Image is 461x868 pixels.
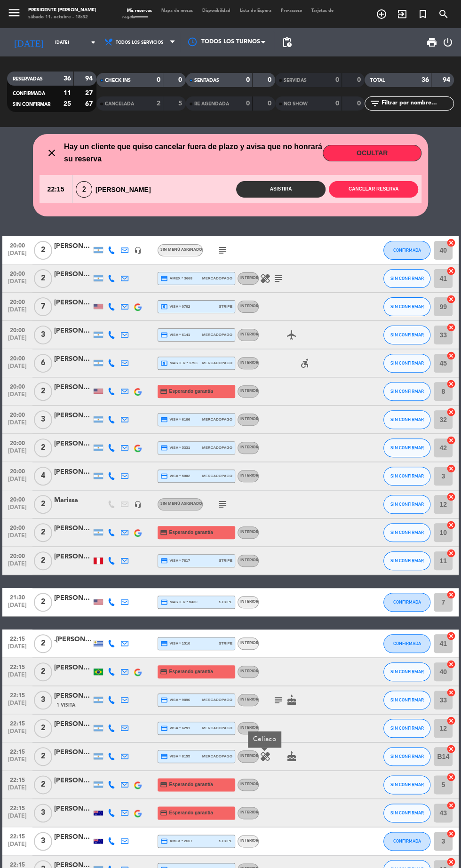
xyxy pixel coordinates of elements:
[160,331,168,339] i: credit_card
[383,410,430,429] button: SIN CONFIRMAR
[202,725,232,731] span: mercadopago
[34,495,52,514] span: 2
[390,445,424,450] span: SIN CONFIRMAR
[134,247,142,254] i: headset_mic
[169,809,213,817] span: Esperando garantía
[286,694,297,706] i: cake
[323,145,421,161] button: OCULTAR
[64,141,323,165] span: Hay un cliente que quiso cancelar fuera de plazo y avisa que no honrará su reserva
[134,445,142,452] img: google-logo.png
[134,303,142,311] img: google-logo.png
[34,691,52,709] span: 3
[6,661,29,672] span: 22:15
[160,248,202,252] span: Sin menú asignado
[160,416,190,423] span: visa * 6166
[7,6,21,22] button: menu
[54,832,92,843] div: [PERSON_NAME]
[134,529,142,537] img: google-logo.png
[6,448,29,459] span: [DATE]
[240,417,258,421] span: INTERIOR
[160,557,168,565] i: credit_card
[85,75,95,82] strong: 94
[64,90,71,96] strong: 11
[273,273,284,284] i: subject
[390,417,424,422] span: SIN CONFIRMAR
[134,781,142,789] img: google-logo.png
[390,332,424,337] span: SIN CONFIRMAR
[446,492,456,502] i: cancel
[6,689,29,700] span: 22:15
[6,550,29,561] span: 20:00
[381,98,453,109] input: Filtrar por nombre...
[446,295,456,304] i: cancel
[7,6,21,20] i: menu
[260,751,271,762] i: healing
[390,389,424,394] span: SIN CONFIRMAR
[6,533,29,543] span: [DATE]
[157,8,198,13] span: Mapa de mesas
[160,275,192,282] span: amex * 3668
[390,810,424,815] span: SIN CONFIRMAR
[160,837,168,845] i: credit_card
[160,472,190,480] span: visa * 5002
[54,297,92,308] div: [PERSON_NAME]
[443,77,452,83] strong: 94
[160,331,190,339] span: visa * 6141
[442,37,453,48] i: power_settings_new
[383,382,430,401] button: SIN CONFIRMAR
[393,247,421,253] span: CONFIRMADA
[383,747,430,766] button: SIN CONFIRMAR
[46,147,57,159] i: close
[64,101,71,107] strong: 25
[6,476,29,487] span: [DATE]
[160,359,198,367] span: master * 1793
[383,634,430,653] button: CONFIRMADA
[240,530,258,534] span: INTERIOR
[6,633,29,644] span: 22:15
[6,363,29,374] span: [DATE]
[13,77,43,81] span: RESERVADAS
[219,838,232,844] span: stripe
[240,811,258,814] span: INTERIOR
[217,245,228,256] i: subject
[194,102,229,106] span: RE AGENDADA
[240,782,258,786] span: INTERIOR
[236,181,326,198] button: Asistirá
[383,804,430,822] button: SIN CONFIRMAR
[160,557,190,565] span: visa * 7817
[34,551,52,570] span: 2
[446,351,456,360] i: cancel
[393,641,421,646] span: CONFIRMADA
[34,747,52,766] span: 2
[85,101,95,107] strong: 67
[446,549,456,558] i: cancel
[390,276,424,281] span: SIN CONFIRMAR
[6,717,29,728] span: 22:15
[34,523,52,542] span: 2
[6,728,29,739] span: [DATE]
[134,669,142,676] img: google-logo.png
[34,467,52,486] span: 4
[393,599,421,605] span: CONFIRMADA
[202,697,232,703] span: mercadopago
[54,467,92,478] div: [PERSON_NAME]
[34,354,52,373] span: 6
[369,98,381,109] i: filter_list
[219,303,232,310] span: stripe
[6,268,29,279] span: 20:00
[134,388,142,396] img: google-logo.png
[169,529,213,536] span: Esperando garantía
[160,444,190,452] span: visa * 5331
[116,40,163,45] span: Todos los servicios
[6,352,29,363] span: 20:00
[383,719,430,738] button: SIN CONFIRMAR
[240,558,258,562] span: INTERIOR
[383,269,430,288] button: SIN CONFIRMAR
[446,744,456,754] i: cancel
[202,753,232,759] span: mercadopago
[6,602,29,613] span: [DATE]
[160,640,190,647] span: visa * 1510
[390,473,424,478] span: SIN CONFIRMAR
[383,297,430,316] button: SIN CONFIRMAR
[240,304,258,308] span: INTERIOR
